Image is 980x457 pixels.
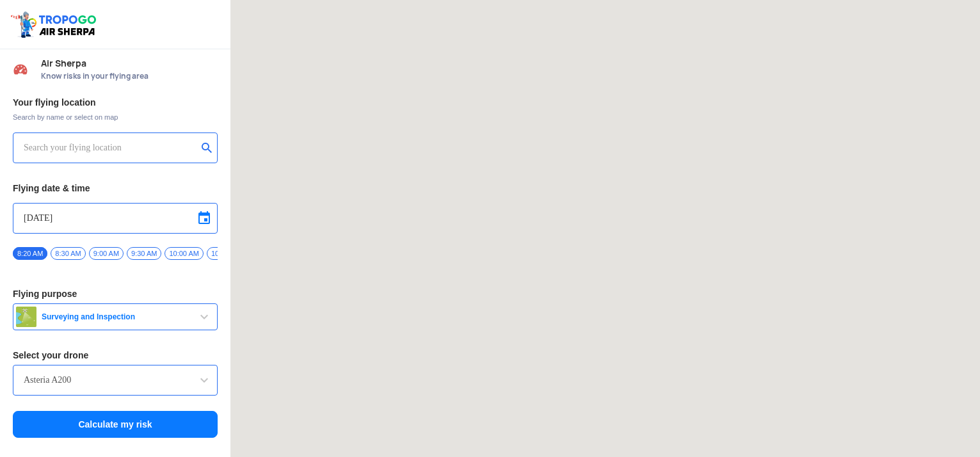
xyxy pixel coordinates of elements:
[89,247,124,260] span: 9:00 AM
[36,312,197,322] span: Surveying and Inspection
[13,112,218,122] span: Search by name or select on map
[165,247,203,260] span: 10:00 AM
[13,411,218,438] button: Calculate my risk
[24,211,207,226] input: Select Date
[13,289,218,298] h3: Flying purpose
[13,247,47,260] span: 8:20 AM
[207,247,245,260] span: 10:30 AM
[13,61,28,77] img: Risk Scores
[41,71,218,81] span: Know risks in your flying area
[13,98,218,107] h3: Your flying location
[16,307,36,327] img: survey.png
[13,303,218,330] button: Surveying and Inspection
[10,10,100,39] img: ic_tgdronemaps.svg
[24,140,197,156] input: Search your flying location
[24,373,207,388] input: Search by name or Brand
[13,184,218,193] h3: Flying date & time
[41,58,218,68] span: Air Sherpa
[51,247,85,260] span: 8:30 AM
[13,351,218,360] h3: Select your drone
[127,247,161,260] span: 9:30 AM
